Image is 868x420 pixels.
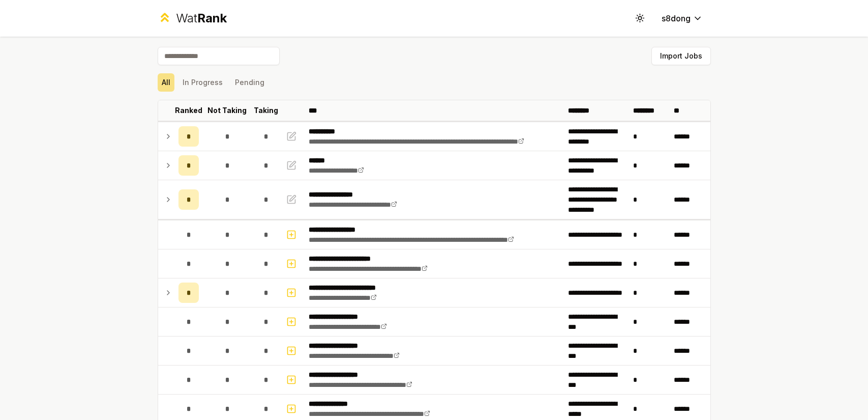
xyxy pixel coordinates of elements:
span: Rank [197,11,227,25]
button: s8dong [653,9,711,27]
button: In Progress [178,73,227,92]
div: Wat [176,10,227,26]
button: Import Jobs [651,47,711,65]
p: Ranked [175,105,202,116]
button: All [158,73,174,92]
a: WatRank [158,10,227,26]
span: s8dong [662,12,691,24]
p: Not Taking [207,105,247,116]
p: Taking [254,105,278,116]
button: Pending [231,73,268,92]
